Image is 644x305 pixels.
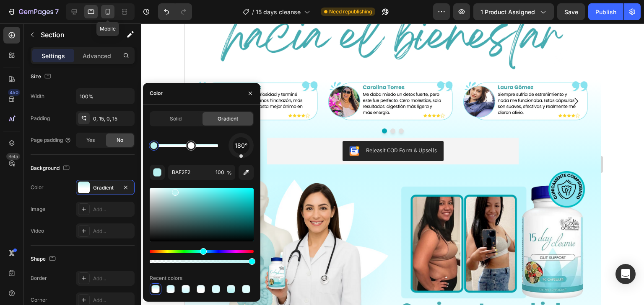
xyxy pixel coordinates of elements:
div: Size [31,71,53,82]
input: Auto [76,89,134,104]
span: Save [564,8,578,15]
input: Eg: FFFFFF [168,165,212,180]
span: % [227,169,232,177]
p: Advanced [83,51,111,60]
div: Publish [595,8,616,16]
div: Color [31,184,44,191]
button: Dot [214,105,219,110]
img: CKKYs5695_ICEAE=.webp [164,123,174,133]
iframe: Design area [185,23,601,305]
div: Padding [31,115,50,122]
button: Dot [205,105,210,110]
div: Corner [31,296,47,304]
div: Page padding [31,136,71,144]
div: Add... [93,228,132,235]
div: Background [31,163,71,174]
div: Add... [93,297,132,304]
div: Width [31,92,44,100]
div: Video [31,227,44,235]
button: Publish [588,3,623,20]
p: Section [41,30,109,40]
div: 450 [8,89,20,96]
span: 180° [235,141,247,151]
span: Yes [86,136,95,144]
p: 7 [55,7,59,17]
div: Gradient [93,184,117,192]
span: Gradient [218,115,238,123]
p: Settings [42,51,65,60]
div: Beta [6,153,20,160]
div: Border [31,274,47,282]
div: Image [31,205,45,213]
div: Open Intercom Messenger [615,264,636,284]
div: Undo/Redo [158,3,192,20]
button: Carousel Next Arrow [379,66,403,90]
div: Releasit COD Form & Upsells [181,123,252,131]
div: Hue [150,250,254,253]
div: Add... [93,206,132,213]
span: / [252,8,254,16]
button: Releasit COD Form & Upsells [158,118,259,138]
button: Dot [197,105,202,110]
div: Shape [31,254,57,265]
button: 7 [3,3,62,20]
div: Add... [93,275,132,282]
span: Need republishing [329,8,372,15]
div: Recent colors [150,274,182,282]
span: 15 days cleanse [256,8,301,16]
div: Color [150,90,163,97]
div: 0, 15, 0, 15 [93,115,132,123]
span: No [117,136,123,144]
button: 1 product assigned [473,3,554,20]
span: Solid [170,115,182,123]
button: Save [557,3,585,20]
span: 1 product assigned [480,8,535,16]
img: AnyConv.com__15days_14.webp [276,57,405,98]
